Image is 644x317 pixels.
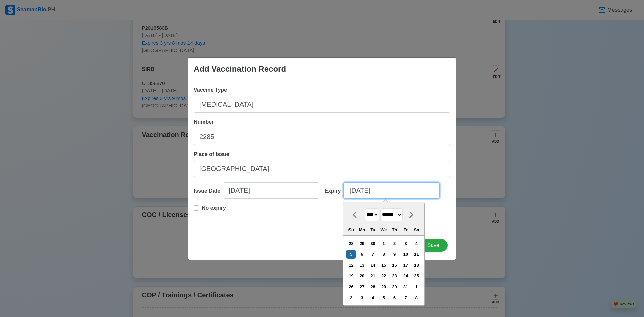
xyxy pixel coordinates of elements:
div: Choose Friday, October 10th, 2025 [401,250,410,259]
div: Choose Monday, October 27th, 2025 [357,282,366,292]
div: Choose Saturday, November 1st, 2025 [412,282,421,292]
div: Choose Tuesday, October 28th, 2025 [368,282,377,292]
div: Tu [368,225,377,234]
div: Choose Friday, October 24th, 2025 [401,271,410,280]
div: Choose Monday, September 29th, 2025 [357,239,366,248]
div: Choose Saturday, October 11th, 2025 [412,250,421,259]
div: Choose Tuesday, September 30th, 2025 [368,239,377,248]
div: Choose Monday, November 3rd, 2025 [357,293,366,302]
span: Vaccine Type [194,87,227,93]
div: Choose Saturday, October 18th, 2025 [412,261,421,270]
div: Expiry [325,187,344,195]
div: Choose Tuesday, October 21st, 2025 [368,271,377,280]
div: Choose Wednesday, October 15th, 2025 [379,261,388,270]
div: Choose Sunday, November 2nd, 2025 [346,293,356,302]
div: Choose Monday, October 6th, 2025 [357,250,366,259]
div: Choose Saturday, October 4th, 2025 [412,239,421,248]
div: Choose Wednesday, October 8th, 2025 [379,250,388,259]
div: Add Vaccination Record [194,63,286,75]
input: Ex: Sinovac 1st Dose [194,97,450,113]
div: Choose Sunday, October 12th, 2025 [346,261,356,270]
div: Choose Sunday, October 26th, 2025 [346,282,356,292]
div: Choose Sunday, September 28th, 2025 [346,239,356,248]
div: Choose Sunday, October 19th, 2025 [346,271,356,280]
div: We [379,225,388,234]
button: Save [419,239,448,252]
div: Choose Sunday, October 5th, 2025 [346,250,356,259]
div: Choose Thursday, October 9th, 2025 [390,250,399,259]
span: Number [194,119,214,125]
div: Choose Friday, October 3rd, 2025 [401,239,410,248]
div: Choose Monday, October 13th, 2025 [357,261,366,270]
div: Su [346,225,356,234]
div: Choose Saturday, October 25th, 2025 [412,271,421,280]
input: Ex: Manila [194,161,450,177]
div: Choose Thursday, October 16th, 2025 [390,261,399,270]
div: Mo [357,225,366,234]
div: Sa [412,225,421,234]
div: Choose Friday, October 17th, 2025 [401,261,410,270]
div: Choose Wednesday, October 29th, 2025 [379,282,388,292]
div: Choose Tuesday, November 4th, 2025 [368,293,377,302]
div: Choose Tuesday, October 7th, 2025 [368,250,377,259]
div: Choose Wednesday, October 22nd, 2025 [379,271,388,280]
div: Choose Thursday, October 23rd, 2025 [390,271,399,280]
div: Choose Tuesday, October 14th, 2025 [368,261,377,270]
input: Ex: 1234567890 [194,129,450,145]
div: Fr [401,225,410,234]
div: Choose Friday, November 7th, 2025 [401,293,410,302]
div: month 2025-10 [345,238,422,303]
div: Choose Wednesday, October 1st, 2025 [379,239,388,248]
span: Place of Issue [194,151,229,157]
div: Choose Saturday, November 8th, 2025 [412,293,421,302]
div: Choose Thursday, October 2nd, 2025 [390,239,399,248]
div: Issue Date [194,187,223,195]
div: Th [390,225,399,234]
div: Choose Wednesday, November 5th, 2025 [379,293,388,302]
div: Choose Thursday, November 6th, 2025 [390,293,399,302]
div: Choose Monday, October 20th, 2025 [357,271,366,280]
div: Choose Thursday, October 30th, 2025 [390,282,399,292]
p: No expiry [202,204,226,212]
div: Choose Friday, October 31st, 2025 [401,282,410,292]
